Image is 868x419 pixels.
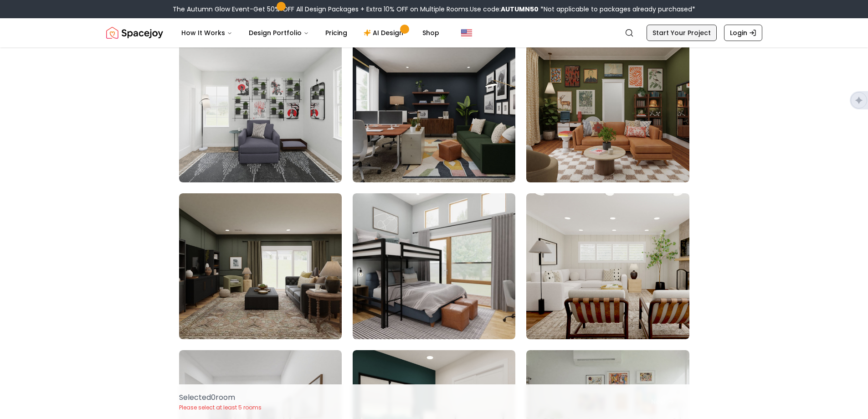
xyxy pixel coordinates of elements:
span: *Not applicable to packages already purchased* [539,5,695,14]
button: Design Portfolio [241,24,316,42]
nav: Global [106,18,762,47]
a: Login [724,25,762,41]
img: Room room-25 [179,193,342,339]
span: Use code: [470,5,539,14]
a: AI Design [356,24,413,42]
img: Room room-22 [179,36,342,182]
img: Room room-26 [353,193,515,339]
img: Room room-24 [526,36,689,182]
b: AUTUMN50 [501,5,539,14]
a: Pricing [318,24,354,42]
img: Room room-23 [353,36,515,182]
a: Shop [415,24,447,42]
nav: Main [174,24,447,42]
img: United States [461,27,472,38]
p: Please select at least 5 rooms [179,404,262,411]
p: Selected 0 room [179,392,262,403]
a: Spacejoy [106,24,163,42]
img: Spacejoy Logo [106,24,163,42]
div: The Autumn Glow Event-Get 50% OFF All Design Packages + Extra 10% OFF on Multiple Rooms. [173,5,695,14]
img: Room room-27 [526,193,689,339]
button: How It Works [174,24,240,42]
a: Start Your Project [647,25,717,41]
